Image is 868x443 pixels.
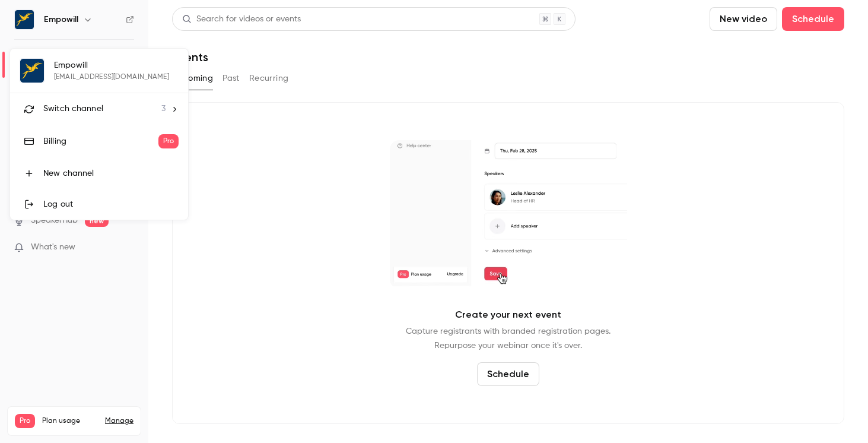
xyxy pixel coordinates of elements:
div: Billing [43,135,158,147]
div: New channel [43,167,179,179]
span: Switch channel [43,103,103,115]
div: Log out [43,198,179,210]
span: 3 [161,103,166,115]
span: Pro [158,134,179,148]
